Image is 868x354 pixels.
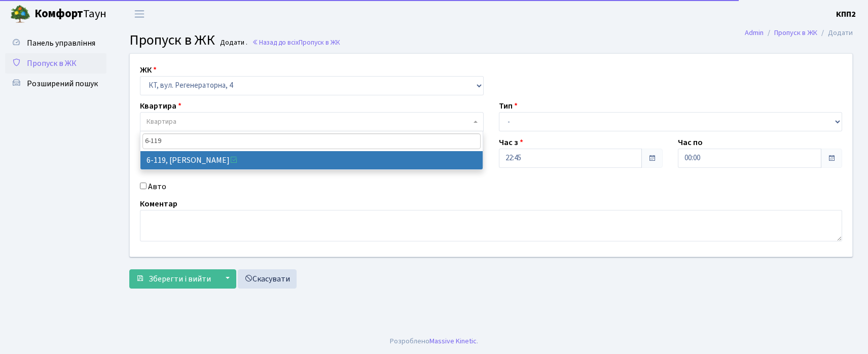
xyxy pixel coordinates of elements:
label: Авто [148,181,166,193]
a: КПП2 [836,8,856,20]
b: Комфорт [34,6,83,22]
small: Додати . [218,39,247,47]
img: logo.png [10,4,30,24]
label: Час з [499,136,523,149]
a: Панель управління [5,33,106,53]
a: Massive Kinetic [429,336,477,346]
label: Час по [678,136,703,149]
span: Квартира [147,117,176,127]
a: Admin [745,27,764,38]
li: 6-119, [PERSON_NAME] [140,151,483,169]
span: Зберегти і вийти [149,273,211,285]
label: Тип [499,100,518,112]
nav: breadcrumb [730,22,868,44]
label: Коментар [140,198,177,210]
label: Квартира [140,100,182,112]
span: Розширений пошук [27,78,98,89]
div: Розроблено . [390,336,478,347]
a: Пропуск в ЖК [5,53,106,74]
li: Додати [817,27,853,39]
a: Скасувати [238,269,297,289]
span: Пропуск в ЖК [299,38,340,47]
a: Розширений пошук [5,74,106,94]
b: КПП2 [836,9,856,20]
span: Таун [34,6,106,23]
a: Назад до всіхПропуск в ЖК [252,38,340,47]
span: Панель управління [27,38,95,49]
label: ЖК [140,64,157,76]
span: Пропуск в ЖК [129,30,215,50]
button: Переключити навігацію [127,6,152,22]
button: Зберегти і вийти [129,269,218,289]
a: Пропуск в ЖК [774,27,817,38]
span: Пропуск в ЖК [27,58,77,69]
